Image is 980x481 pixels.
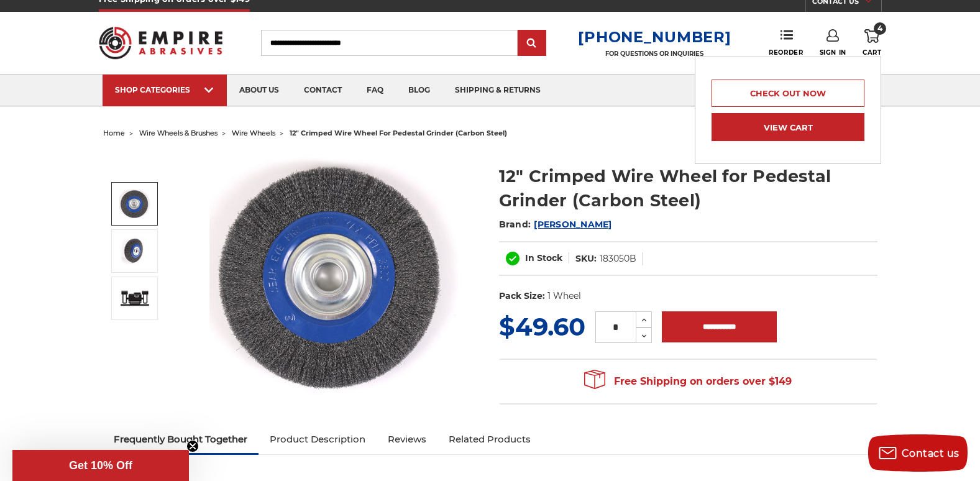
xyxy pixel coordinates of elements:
[499,164,877,213] h1: 12" Crimped Wire Wheel for Pedestal Grinder (Carbon Steel)
[119,188,150,219] img: 12" Crimped Wire Wheel for Pedestal Grinder
[99,19,223,67] img: Empire Abrasives
[874,22,886,35] span: 4
[578,50,731,58] p: FOR QUESTIONS OR INQUIRIES
[437,426,542,453] a: Related Products
[396,75,442,106] a: blog
[520,31,544,56] input: Submit
[499,311,585,342] span: $49.60
[186,440,199,452] button: Close teaser
[712,113,864,141] a: View Cart
[290,129,507,137] span: 12" crimped wire wheel for pedestal grinder (carbon steel)
[354,75,396,106] a: faq
[769,29,803,56] a: Reorder
[103,426,259,453] a: Frequently Bought Together
[820,48,846,57] span: Sign In
[584,369,792,394] span: Free Shipping on orders over $149
[902,447,959,459] span: Contact us
[499,290,545,303] dt: Pack Size:
[769,48,803,57] span: Reorder
[103,129,125,137] a: home
[227,75,291,106] a: about us
[119,288,150,308] img: 12" Crimped Wire Wheel for Pedestal Grinder (Carbon Steel)
[442,75,553,106] a: shipping & returns
[209,151,458,400] img: 12" Crimped Wire Wheel for Pedestal Grinder
[868,434,968,472] button: Contact us
[578,28,731,46] a: [PHONE_NUMBER]
[863,29,881,57] a: 4 Cart
[69,459,132,472] span: Get 10% Off
[115,85,214,94] div: SHOP CATEGORIES
[12,450,189,481] div: Get 10% OffClose teaser
[119,236,150,267] img: 12" Crimped Wire Wheel for Pedestal Grinder 183050B
[534,219,611,230] a: [PERSON_NAME]
[525,252,562,263] span: In Stock
[600,252,636,265] dd: 183050B
[712,80,864,107] a: Check out now
[232,129,275,137] a: wire wheels
[259,426,377,453] a: Product Description
[575,252,597,265] dt: SKU:
[377,426,437,453] a: Reviews
[547,290,581,303] dd: 1 Wheel
[863,48,881,57] span: Cart
[291,75,354,106] a: contact
[499,219,531,230] span: Brand:
[139,129,218,137] a: wire wheels & brushes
